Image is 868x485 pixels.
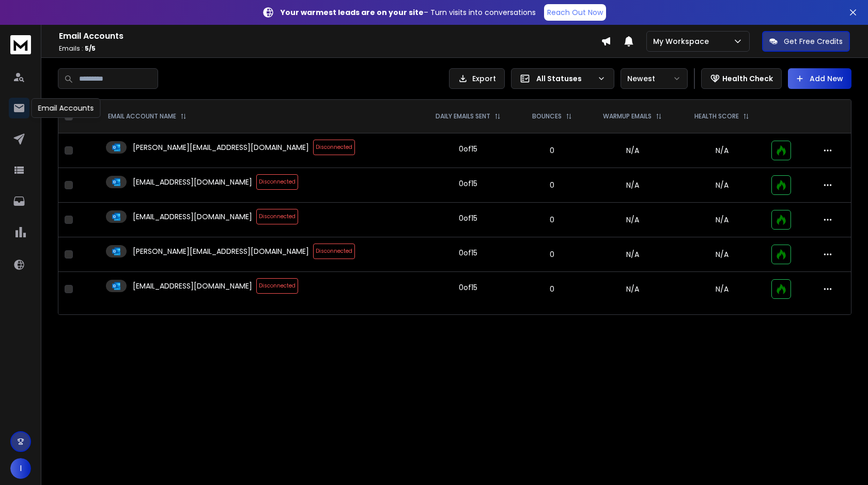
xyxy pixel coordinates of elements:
[784,36,843,47] p: Get Free Credits
[108,112,187,120] div: EMAIL ACCOUNT NAME
[85,44,96,53] span: 5 / 5
[459,178,477,189] div: 0 of 15
[459,144,477,154] div: 0 of 15
[586,168,678,203] td: N/A
[32,98,101,118] div: Email Accounts
[524,180,580,190] p: 0
[788,68,851,89] button: Add New
[586,272,678,307] td: N/A
[133,177,252,187] p: [EMAIL_ADDRESS][DOMAIN_NAME]
[256,209,298,224] span: Disconnected
[532,112,562,120] p: BOUNCES
[133,211,252,222] p: [EMAIL_ADDRESS][DOMAIN_NAME]
[762,31,850,52] button: Get Free Credits
[256,278,298,294] span: Disconnected
[685,249,759,260] p: N/A
[621,68,688,89] button: Newest
[685,145,759,156] p: N/A
[603,112,652,120] p: WARMUP EMAILS
[133,281,252,291] p: [EMAIL_ADDRESS][DOMAIN_NAME]
[313,244,355,259] span: Disconnected
[701,68,782,89] button: Health Check
[313,140,355,155] span: Disconnected
[10,458,31,479] button: I
[256,174,298,190] span: Disconnected
[281,7,536,18] p: – Turn visits into conversations
[449,68,505,89] button: Export
[524,215,580,225] p: 0
[459,282,477,293] div: 0 of 15
[586,203,678,237] td: N/A
[536,73,593,84] p: All Statuses
[653,36,713,47] p: My Workspace
[544,4,606,21] a: Reach Out Now
[547,7,603,18] p: Reach Out Now
[722,73,773,84] p: Health Check
[133,142,309,153] p: [PERSON_NAME][EMAIL_ADDRESS][DOMAIN_NAME]
[586,133,678,168] td: N/A
[59,44,601,53] p: Emails :
[133,246,309,256] p: [PERSON_NAME][EMAIL_ADDRESS][DOMAIN_NAME]
[685,180,759,190] p: N/A
[685,284,759,294] p: N/A
[694,112,739,120] p: HEALTH SCORE
[586,237,678,272] td: N/A
[524,249,580,260] p: 0
[281,7,424,18] strong: Your warmest leads are on your site
[459,213,477,223] div: 0 of 15
[524,145,580,156] p: 0
[524,284,580,294] p: 0
[59,30,601,42] h1: Email Accounts
[436,112,490,120] p: DAILY EMAILS SENT
[459,248,477,258] div: 0 of 15
[10,35,31,54] img: logo
[685,215,759,225] p: N/A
